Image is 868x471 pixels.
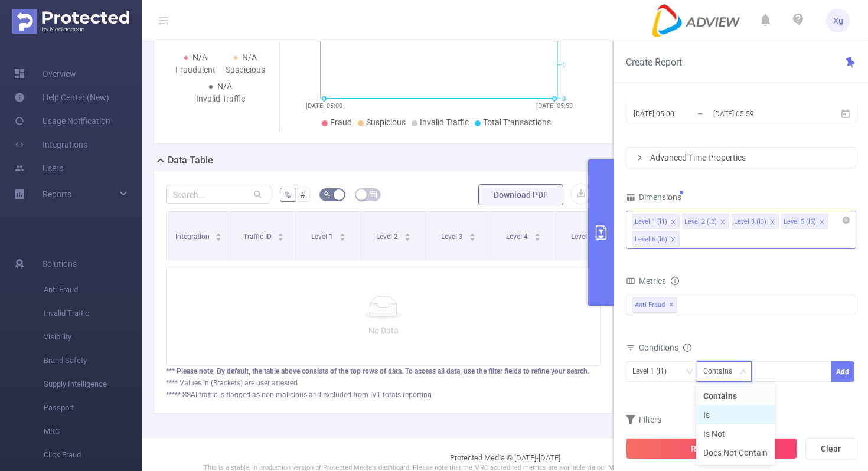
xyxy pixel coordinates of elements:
[636,154,643,161] i: icon: right
[339,236,345,240] i: icon: caret-down
[192,53,207,62] span: N/A
[632,214,680,229] li: Level 1 (l1)
[740,368,747,377] i: icon: down
[534,231,541,238] div: Sort
[571,233,595,241] span: Level 5
[696,405,775,424] li: Is
[285,190,291,199] span: %
[686,368,693,377] i: icon: down
[195,93,245,105] div: Invalid Traffic
[831,361,854,382] button: Add
[330,117,352,127] span: Fraud
[14,133,87,156] a: Integrations
[166,378,601,388] div: **** Values in (Brackets) are user attested
[243,233,273,241] span: Traffic ID
[300,190,305,199] span: #
[626,276,666,286] span: Metrics
[404,231,410,235] i: icon: caret-up
[14,86,109,109] a: Help Center (New)
[311,233,335,241] span: Level 1
[536,102,573,110] tspan: [DATE] 05:59
[306,102,342,110] tspan: [DATE] 05:00
[469,231,476,238] div: Sort
[166,366,601,377] div: *** Please note, By default, the table above consists of the top rows of data. To access all data...
[216,236,222,240] i: icon: caret-down
[506,233,530,241] span: Level 4
[478,184,563,205] button: Download PDF
[632,231,680,247] li: Level 6 (l6)
[833,9,843,32] span: Xg
[843,217,850,224] i: icon: close-circle
[278,231,284,235] i: icon: caret-up
[635,232,667,247] div: Level 6 (l6)
[696,424,775,443] li: Is Not
[324,191,331,198] i: icon: bg-colors
[669,298,674,312] span: ✕
[44,396,142,420] span: Passport
[781,214,828,229] li: Level 5 (l5)
[534,231,540,235] i: icon: caret-up
[483,117,551,127] span: Total Transactions
[14,156,63,180] a: Users
[696,387,775,405] li: Contains
[175,233,211,241] span: Integration
[534,236,540,240] i: icon: caret-down
[14,62,76,86] a: Overview
[562,61,566,69] tspan: 1
[216,231,222,235] i: icon: caret-up
[626,148,856,168] div: icon: rightAdvanced Time Properties
[671,277,679,285] i: icon: info-circle
[712,106,808,122] input: End date
[732,214,779,229] li: Level 3 (l3)
[366,117,406,127] span: Suspicious
[819,219,825,226] i: icon: close
[278,236,284,240] i: icon: caret-down
[670,237,676,244] i: icon: close
[805,438,856,459] button: Clear
[670,219,676,226] i: icon: close
[14,109,110,133] a: Usage Notification
[44,372,142,396] span: Supply Intelligence
[626,192,681,202] span: Dimensions
[176,324,590,337] p: No Data
[370,191,377,198] i: icon: table
[43,182,71,206] a: Reports
[242,53,257,62] span: N/A
[166,185,270,204] input: Search...
[632,362,675,381] div: Level 1 (l1)
[44,420,142,443] span: MRC
[44,443,142,467] span: Click Fraud
[166,390,601,400] div: ***** SSAI traffic is flagged as non-malicious and excluded from IVT totals reporting
[639,343,691,352] span: Conditions
[682,214,729,229] li: Level 2 (l2)
[43,252,77,276] span: Solutions
[339,231,346,238] div: Sort
[683,344,691,352] i: icon: info-circle
[277,231,284,238] div: Sort
[215,231,222,238] div: Sort
[441,233,465,241] span: Level 3
[720,219,726,226] i: icon: close
[562,95,566,103] tspan: 0
[168,153,213,168] h2: Data Table
[769,219,775,226] i: icon: close
[404,236,410,240] i: icon: caret-down
[43,189,71,199] span: Reports
[404,231,411,238] div: Sort
[734,214,766,230] div: Level 3 (l3)
[171,64,220,76] div: Fraudulent
[632,297,677,313] span: Anti-Fraud
[684,214,717,230] div: Level 2 (l2)
[220,64,270,76] div: Suspicious
[44,302,142,325] span: Invalid Traffic
[44,349,142,372] span: Brand Safety
[469,236,475,240] i: icon: caret-down
[626,438,797,459] button: Run Report
[469,231,475,235] i: icon: caret-up
[632,106,728,122] input: Start date
[420,117,469,127] span: Invalid Traffic
[44,278,142,302] span: Anti-Fraud
[217,81,232,91] span: N/A
[703,362,740,381] div: Contains
[376,233,400,241] span: Level 2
